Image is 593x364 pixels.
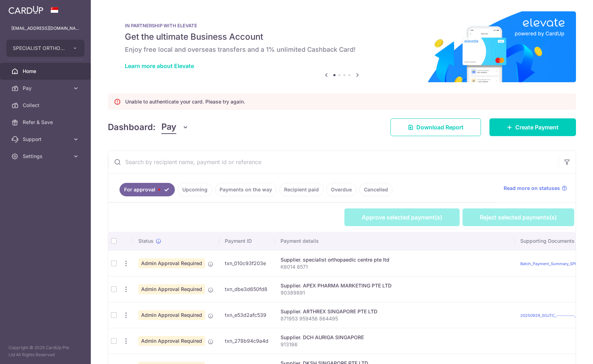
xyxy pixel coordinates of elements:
[125,23,559,28] p: IN PARTNERSHIP WITH ELEVATE
[281,256,509,263] div: Supplier. specialist orthopaedic centre pte ltd
[125,62,194,69] a: Learn more about Elevate
[275,232,515,250] th: Payment details
[281,341,509,348] p: 913186
[504,185,560,192] span: Read more on statuses
[161,121,189,134] button: Pay
[281,334,509,341] div: Supplier. DCH AURIGA SINGAPORE
[359,183,393,196] a: Cancelled
[120,183,175,196] a: For approval
[23,68,70,75] span: Home
[279,183,323,196] a: Recipient paid
[515,123,559,131] span: Create Payment
[23,153,70,160] span: Settings
[390,118,481,136] a: Download Report
[489,118,576,136] a: Create Payment
[13,45,65,52] span: SPECIALIST ORTHOPAEDIC JOINT TRAUMA CENTRE PTE. LTD.
[108,11,576,82] img: Renovation banner
[416,123,464,131] span: Download Report
[178,183,212,196] a: Upcoming
[23,85,70,92] span: Pay
[6,40,84,57] button: SPECIALIST ORTHOPAEDIC JOINT TRAUMA CENTRE PTE. LTD.
[108,151,559,173] input: Search by recipient name, payment id or reference
[219,276,275,302] td: txn_dbe3d650fd8
[23,119,70,126] span: Refer & Save
[281,315,509,322] p: 871953 959456 864495
[326,183,356,196] a: Overdue
[161,121,176,134] span: Pay
[281,282,509,289] div: Supplier. APEX PHARMA MARKETING PTE LTD
[219,302,275,328] td: txn_e53d2afc539
[138,284,205,294] span: Admin Approval Required
[138,258,205,268] span: Admin Approval Required
[219,328,275,354] td: txn_278b94c9a4d
[138,310,205,320] span: Admin Approval Required
[108,121,156,134] h4: Dashboard:
[23,136,70,143] span: Support
[9,6,43,14] img: CardUp
[138,237,154,245] span: Status
[281,263,509,270] p: K8014 8571
[281,289,509,296] p: 90389891
[138,336,205,346] span: Admin Approval Required
[23,102,70,109] span: Collect
[219,250,275,276] td: txn_010c93f203e
[125,98,245,105] p: Unable to authenticate your card. Please try again.
[215,183,277,196] a: Payments on the way
[125,31,559,43] h5: Get the ultimate Business Account
[281,308,509,315] div: Supplier. ARTHREX SINGAPORE PTE LTD
[125,45,559,54] h6: Enjoy free local and overseas transfers and a 1% unlimited Cashback Card!
[219,232,275,250] th: Payment ID
[11,25,79,32] p: [EMAIL_ADDRESS][DOMAIN_NAME]
[504,185,567,192] a: Read more on statuses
